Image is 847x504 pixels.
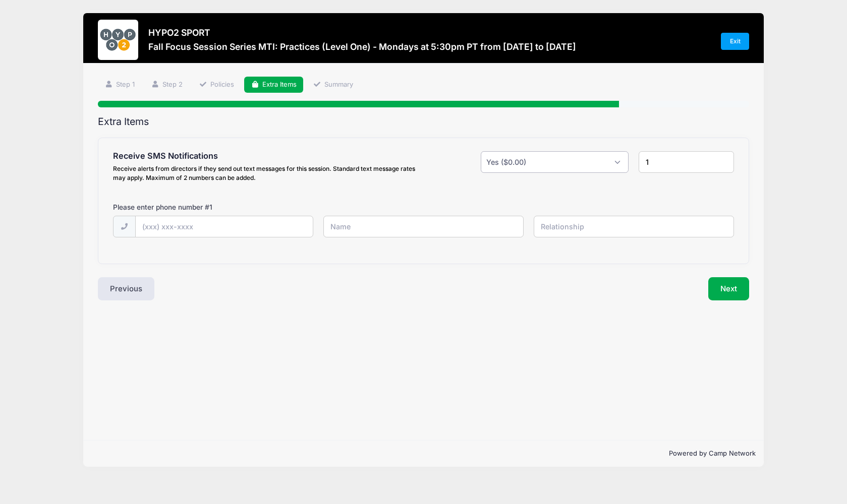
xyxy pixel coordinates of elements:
[135,216,314,237] input: (xxx) xxx-xxxx
[534,216,734,237] input: Relationship
[708,277,749,300] button: Next
[113,164,418,182] div: Receive alerts from directors if they send out text messages for this session. Standard text mess...
[144,77,189,93] a: Step 2
[193,77,241,93] a: Policies
[113,202,212,212] label: Please enter phone number #
[244,77,303,93] a: Extra Items
[306,77,360,93] a: Summary
[98,116,749,128] h2: Extra Items
[148,41,576,52] h3: Fall Focus Session Series MTI: Practices (Level One) - Mondays at 5:30pm PT from [DATE] to [DATE]
[639,151,734,173] input: Quantity
[209,203,212,211] span: 1
[98,77,141,93] a: Step 1
[113,151,418,161] h4: Receive SMS Notifications
[148,27,576,38] h3: HYPO2 SPORT
[98,277,154,300] button: Previous
[323,216,524,237] input: Name
[721,33,749,50] a: Exit
[91,449,756,459] p: Powered by Camp Network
